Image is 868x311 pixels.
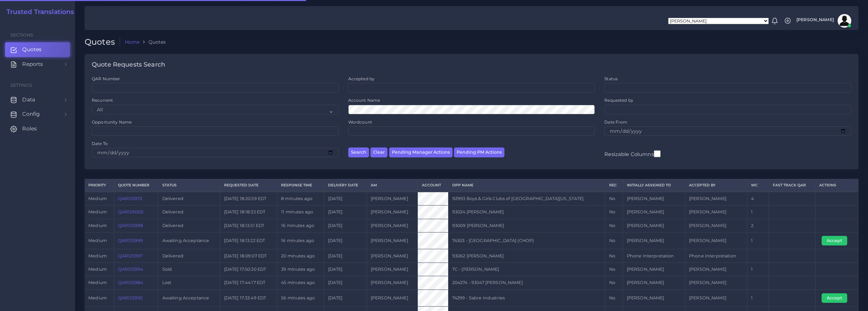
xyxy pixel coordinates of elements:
[370,147,387,157] button: Clear
[5,107,70,121] a: Config
[158,263,220,276] td: Sold
[685,192,747,206] td: [PERSON_NAME]
[605,289,623,306] td: No
[118,253,143,258] a: QAR125997
[88,223,107,228] span: medium
[158,232,220,249] td: Awaiting Acceptance
[685,219,747,232] td: [PERSON_NAME]
[747,263,769,276] td: 1
[118,280,143,285] a: QAR125984
[685,289,747,306] td: [PERSON_NAME]
[277,219,324,232] td: 16 minutes ago
[5,42,70,57] a: Quotes
[605,179,623,192] th: REC
[5,93,70,107] a: Data
[747,192,769,206] td: 4
[348,147,369,157] button: Search
[685,232,747,249] td: [PERSON_NAME]
[623,206,685,219] td: [PERSON_NAME]
[88,209,107,214] span: medium
[604,150,660,158] label: Resizable Columns
[277,249,324,263] td: 20 minutes ago
[158,276,220,289] td: Lost
[605,276,623,289] td: No
[605,206,623,219] td: No
[88,196,107,201] span: medium
[769,179,815,192] th: Fast Track QAR
[623,249,685,263] td: Phone Interpretation
[623,179,685,192] th: Initially Assigned to
[747,179,769,192] th: WC
[448,289,605,306] td: 74299 - Sabre Industries
[448,276,605,289] td: 204274 - 93047 [PERSON_NAME]
[324,206,367,219] td: [DATE]
[22,96,35,103] span: Data
[324,232,367,249] td: [DATE]
[5,57,70,71] a: Reports
[324,276,367,289] td: [DATE]
[277,179,324,192] th: Response Time
[367,192,418,206] td: [PERSON_NAME]
[822,293,847,303] button: Accept
[605,219,623,232] td: No
[158,289,220,306] td: Awaiting Acceptance
[220,232,277,249] td: [DATE] 18:13:22 EDT
[92,76,120,82] label: QAR Number
[367,276,418,289] td: [PERSON_NAME]
[685,179,747,192] th: Accepted by
[822,295,852,300] a: Accept
[822,236,847,245] button: Accept
[22,46,42,53] span: Quotes
[22,60,43,68] span: Reports
[623,276,685,289] td: [PERSON_NAME]
[5,122,70,136] a: Roles
[92,61,165,69] h4: Quote Requests Search
[605,263,623,276] td: No
[838,14,851,28] img: avatar
[22,125,37,132] span: Roles
[623,263,685,276] td: [PERSON_NAME]
[118,238,143,243] a: QAR125999
[88,295,107,300] span: medium
[324,179,367,192] th: Delivery Date
[685,263,747,276] td: [PERSON_NAME]
[747,206,769,219] td: 1
[277,206,324,219] td: 11 minutes ago
[747,232,769,249] td: 1
[324,192,367,206] td: [DATE]
[277,289,324,306] td: 56 minutes ago
[158,179,220,192] th: Status
[92,119,132,125] label: Opportunity Name
[118,267,143,272] a: QAR125994
[118,295,143,300] a: QAR125992
[747,219,769,232] td: 2
[158,192,220,206] td: Delivered
[685,276,747,289] td: [PERSON_NAME]
[2,8,74,16] a: Trusted Translations
[448,192,605,206] td: 92993 Boys & Girls Clubs of [GEOGRAPHIC_DATA][US_STATE]
[367,289,418,306] td: [PERSON_NAME]
[796,18,834,22] span: [PERSON_NAME]
[220,179,277,192] th: Requested Date
[348,97,380,103] label: Account Name
[118,196,142,201] a: QAR125972
[92,97,113,103] label: Recurrent
[747,289,769,306] td: 1
[367,249,418,263] td: [PERSON_NAME]
[822,238,852,243] a: Accept
[448,206,605,219] td: 93024 [PERSON_NAME]
[389,147,453,157] button: Pending Manager Actions
[367,179,418,192] th: AM
[125,39,140,45] a: Home
[604,119,627,125] label: Date From
[324,263,367,276] td: [DATE]
[604,76,618,82] label: Status
[277,192,324,206] td: 8 minutes ago
[623,219,685,232] td: [PERSON_NAME]
[815,179,858,192] th: Actions
[114,179,158,192] th: Quote Number
[348,76,375,82] label: Accepted by
[88,280,107,285] span: medium
[277,276,324,289] td: 45 minutes ago
[324,289,367,306] td: [DATE]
